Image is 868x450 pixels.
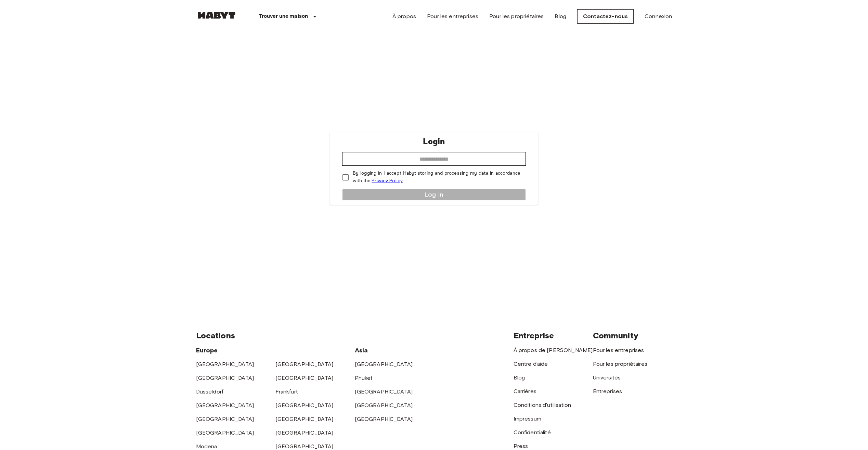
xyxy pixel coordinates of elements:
[196,443,217,450] a: Modena
[196,416,254,422] a: [GEOGRAPHIC_DATA]
[196,402,254,409] a: [GEOGRAPHIC_DATA]
[196,361,254,367] a: [GEOGRAPHIC_DATA]
[645,12,672,21] a: Connexion
[275,443,334,450] a: [GEOGRAPHIC_DATA]
[489,12,544,21] a: Pour les propriétaires
[514,374,525,381] a: Blog
[275,429,334,436] a: [GEOGRAPHIC_DATA]
[196,330,235,340] span: Locations
[427,12,478,21] a: Pour les entreprises
[372,178,403,184] a: Privacy Policy
[275,416,334,422] a: [GEOGRAPHIC_DATA]
[514,361,548,367] a: Centre d'aide
[514,347,593,353] a: À propos de [PERSON_NAME]
[555,12,566,21] a: Blog
[353,170,520,185] p: By logging in I accept Habyt storing and processing my data in accordance with the
[355,347,368,354] span: Asia
[355,375,373,381] a: Phuket
[593,361,647,367] a: Pour les propriétaires
[392,12,416,21] a: À propos
[196,375,254,381] a: [GEOGRAPHIC_DATA]
[514,402,571,408] a: Conditions d'utilisation
[593,388,622,395] a: Entreprises
[275,361,334,367] a: [GEOGRAPHIC_DATA]
[423,136,445,148] p: Login
[196,347,218,354] span: Europe
[577,9,634,24] a: Contactez-nous
[196,429,254,436] a: [GEOGRAPHIC_DATA]
[514,330,554,340] span: Entreprise
[514,443,528,449] a: Press
[355,361,413,367] a: [GEOGRAPHIC_DATA]
[593,330,638,340] span: Community
[355,388,413,395] a: [GEOGRAPHIC_DATA]
[514,388,536,395] a: Carrières
[259,12,308,21] p: Trouver une maison
[196,388,224,395] a: Dusseldorf
[355,402,413,409] a: [GEOGRAPHIC_DATA]
[514,415,541,422] a: Impressum
[593,347,644,353] a: Pour les entreprises
[275,388,298,395] a: Frankfurt
[275,375,334,381] a: [GEOGRAPHIC_DATA]
[593,374,621,381] a: Universités
[196,12,237,19] img: Habyt
[514,429,551,436] a: Confidentialité
[275,402,334,409] a: [GEOGRAPHIC_DATA]
[355,416,413,422] a: [GEOGRAPHIC_DATA]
